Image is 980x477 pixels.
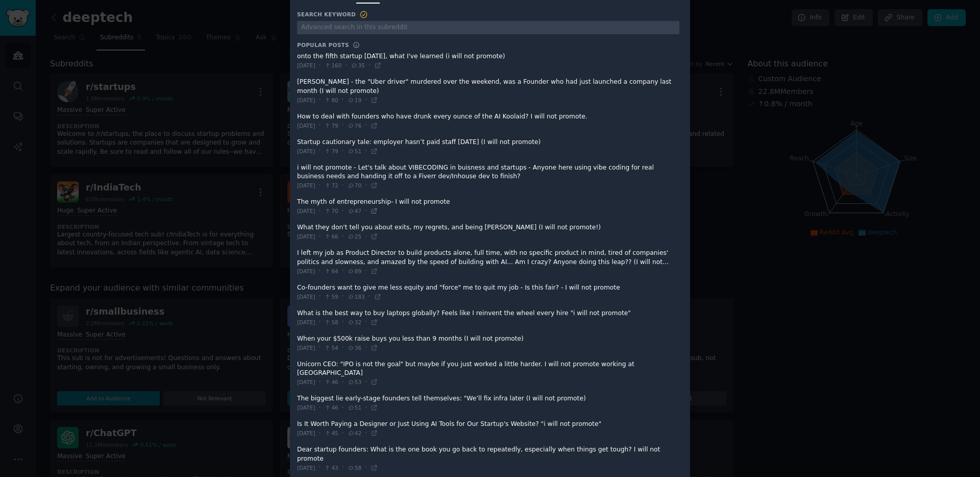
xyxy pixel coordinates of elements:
[297,378,315,386] span: [DATE]
[319,181,321,190] span: ·
[319,96,321,105] span: ·
[319,292,321,301] span: ·
[348,97,361,104] span: 19
[348,122,361,129] span: 76
[365,147,367,156] span: ·
[342,463,344,472] span: ·
[342,147,344,156] span: ·
[297,293,315,300] span: [DATE]
[369,292,371,301] span: ·
[319,207,321,216] span: ·
[342,267,344,276] span: ·
[348,268,361,275] span: 89
[348,464,361,471] span: 58
[319,147,321,156] span: ·
[297,97,315,104] span: [DATE]
[348,344,361,351] span: 36
[342,96,344,105] span: ·
[342,292,344,301] span: ·
[297,464,315,471] span: [DATE]
[324,430,338,437] span: 45
[365,267,367,276] span: ·
[365,378,367,387] span: ·
[348,378,361,386] span: 53
[297,319,315,326] span: [DATE]
[319,318,321,327] span: ·
[342,429,344,438] span: ·
[342,403,344,413] span: ·
[342,378,344,387] span: ·
[324,233,338,240] span: 66
[324,378,338,386] span: 46
[324,182,338,189] span: 72
[351,62,364,69] span: 35
[342,181,344,190] span: ·
[324,319,338,326] span: 58
[297,268,315,275] span: [DATE]
[342,207,344,216] span: ·
[324,268,338,275] span: 64
[369,61,371,70] span: ·
[348,293,365,300] span: 183
[319,343,321,352] span: ·
[297,233,315,240] span: [DATE]
[324,293,338,300] span: 59
[365,232,367,242] span: ·
[342,318,344,327] span: ·
[297,122,315,129] span: [DATE]
[365,96,367,105] span: ·
[365,343,367,352] span: ·
[324,464,338,471] span: 43
[324,344,338,351] span: 54
[342,232,344,242] span: ·
[319,429,321,438] span: ·
[297,21,679,35] input: Advanced search in this subreddit
[324,148,338,155] span: 79
[319,378,321,387] span: ·
[297,430,315,437] span: [DATE]
[297,10,369,19] h3: Search Keyword
[319,61,321,70] span: ·
[324,62,341,69] span: 160
[319,463,321,472] span: ·
[297,41,349,49] h3: Popular Posts
[297,404,315,411] span: [DATE]
[365,403,367,413] span: ·
[365,318,367,327] span: ·
[348,182,361,189] span: 70
[348,207,361,214] span: 47
[297,148,315,155] span: [DATE]
[342,343,344,352] span: ·
[345,61,347,70] span: ·
[365,463,367,472] span: ·
[342,121,344,130] span: ·
[324,404,338,411] span: 46
[324,207,338,214] span: 70
[319,267,321,276] span: ·
[365,121,367,130] span: ·
[365,181,367,190] span: ·
[297,207,315,214] span: [DATE]
[348,404,361,411] span: 51
[324,122,338,129] span: 79
[348,233,361,240] span: 25
[365,207,367,216] span: ·
[297,182,315,189] span: [DATE]
[319,403,321,413] span: ·
[319,232,321,242] span: ·
[319,121,321,130] span: ·
[348,430,361,437] span: 42
[348,319,361,326] span: 32
[297,344,315,351] span: [DATE]
[297,62,315,69] span: [DATE]
[324,97,338,104] span: 80
[348,148,361,155] span: 51
[365,429,367,438] span: ·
